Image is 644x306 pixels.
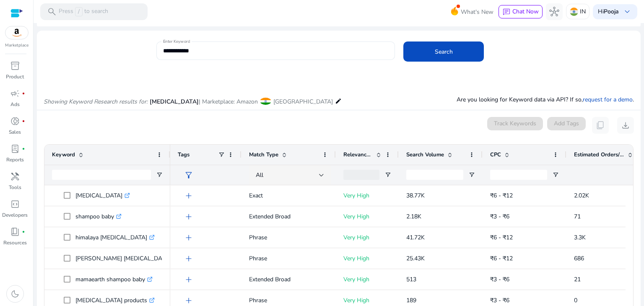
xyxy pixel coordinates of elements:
[3,239,27,246] p: Resources
[457,95,634,104] p: Are you looking for Keyword data via API? If so, .
[5,26,28,39] img: amazon.svg
[574,296,577,304] span: 0
[384,171,391,178] button: Open Filter Menu
[150,98,199,106] span: [MEDICAL_DATA]
[622,7,632,17] span: keyboard_arrow_down
[406,275,416,283] span: 513
[163,39,190,44] mat-label: Enter Keyword
[10,227,20,237] span: book_4
[10,289,20,299] span: dark_mode
[490,233,513,241] span: ₹6 - ₹12
[249,271,328,288] p: Extended Broad
[9,128,21,136] p: Sales
[6,156,24,163] p: Reports
[435,47,453,56] span: Search
[44,98,148,106] i: Showing Keyword Research results for:
[574,213,581,220] span: 71
[10,88,20,99] span: campaign
[22,119,25,123] span: fiber_manual_record
[249,250,328,267] p: Phrase
[490,275,509,283] span: ₹3 - ₹6
[583,96,633,104] a: request for a demo
[52,151,75,158] span: Keyword
[468,171,475,178] button: Open Filter Menu
[2,211,28,219] p: Developers
[580,4,586,19] p: IN
[552,171,559,178] button: Open Filter Menu
[22,147,25,150] span: fiber_manual_record
[5,42,29,49] p: Marketplace
[617,117,634,134] button: download
[156,171,163,178] button: Open Filter Menu
[10,116,20,126] span: donut_small
[406,170,463,180] input: Search Volume Filter Input
[490,213,509,220] span: ₹3 - ₹6
[52,170,151,180] input: Keyword Filter Input
[549,7,559,17] span: hub
[184,170,194,180] span: filter_alt
[343,250,391,267] p: Very High
[59,7,108,16] p: Press to search
[22,230,25,233] span: fiber_manual_record
[343,271,391,288] p: Very High
[512,8,539,16] span: Chat Now
[9,184,21,191] p: Tools
[10,61,20,71] span: inventory_2
[490,192,513,200] span: ₹6 - ₹12
[574,254,584,262] span: 686
[199,98,258,106] span: | Marketplace: Amazon
[249,208,328,225] p: Extended Broad
[343,208,391,225] p: Very High
[403,41,484,62] button: Search
[75,7,83,16] span: /
[461,5,493,19] span: What's New
[249,187,328,204] p: Exact
[574,275,581,283] span: 21
[406,151,444,158] span: Search Volume
[184,296,194,306] span: add
[10,199,20,209] span: code_blocks
[502,8,511,16] span: chat
[490,151,501,158] span: CPC
[184,254,194,264] span: add
[546,3,563,20] button: hub
[75,250,178,267] p: [PERSON_NAME] [MEDICAL_DATA]
[10,144,20,154] span: lab_profile
[178,151,190,158] span: Tags
[406,296,416,304] span: 189
[406,254,425,262] span: 25.43K
[256,171,263,179] span: All
[490,296,509,304] span: ₹3 - ₹6
[574,151,624,158] span: Estimated Orders/Month
[574,192,589,200] span: 2.02K
[47,7,57,17] span: search
[406,192,425,200] span: 38.77K
[10,171,20,182] span: handyman
[249,229,328,246] p: Phrase
[604,8,619,16] b: Pooja
[343,187,391,204] p: Very High
[75,208,122,225] p: shampoo baby
[249,151,278,158] span: Match Type
[490,254,513,262] span: ₹6 - ₹12
[406,213,421,220] span: 2.18K
[490,170,547,180] input: CPC Filter Input
[621,120,631,130] span: download
[499,5,543,18] button: chatChat Now
[184,212,194,222] span: add
[75,187,130,204] p: [MEDICAL_DATA]
[343,229,391,246] p: Very High
[598,9,619,15] p: Hi
[570,8,578,16] img: in.svg
[10,101,20,108] p: Ads
[335,96,342,106] mat-icon: edit
[574,233,586,241] span: 3.3K
[6,73,24,80] p: Product
[75,229,155,246] p: himalaya [MEDICAL_DATA]
[75,271,153,288] p: mamaearth shampoo baby
[343,151,373,158] span: Relevance Score
[184,275,194,285] span: add
[273,98,333,106] span: [GEOGRAPHIC_DATA]
[184,191,194,201] span: add
[406,233,425,241] span: 41.72K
